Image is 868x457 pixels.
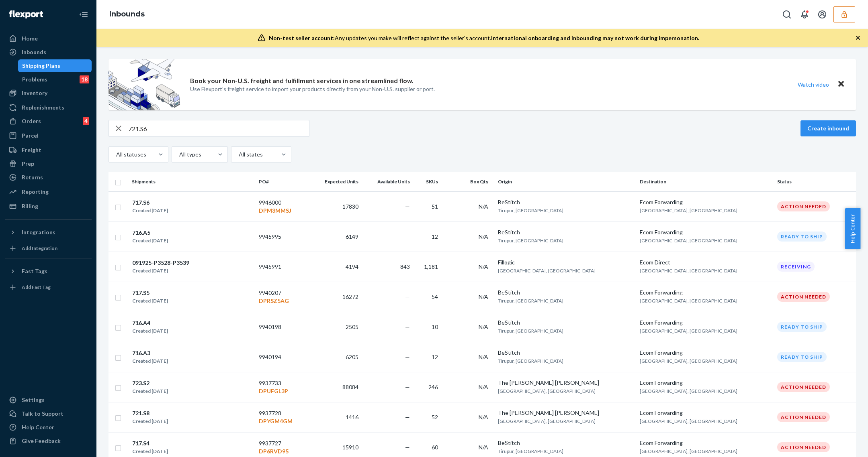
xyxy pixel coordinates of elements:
td: 9945991 [256,252,309,282]
span: [GEOGRAPHIC_DATA], [GEOGRAPHIC_DATA] [640,448,737,454]
span: 1416 [346,414,358,420]
span: N/A [479,444,488,451]
th: Origin [495,172,637,191]
div: Orders [22,117,41,125]
button: Talk to Support [5,407,92,420]
span: [GEOGRAPHIC_DATA], [GEOGRAPHIC_DATA] [640,388,737,394]
span: — [405,444,410,451]
div: 717.S4 [132,439,168,447]
a: Parcel [5,129,92,142]
div: Created [DATE] [132,387,168,395]
div: Created [DATE] [132,237,168,245]
button: Fast Tags [5,265,92,278]
span: 12 [432,233,438,240]
div: Talk to Support [22,410,63,418]
div: Give Feedback [22,437,61,445]
div: Action Needed [777,382,830,392]
span: Tirupur, [GEOGRAPHIC_DATA] [498,238,563,244]
input: All types [178,150,179,158]
div: 4 [83,117,89,125]
button: Help Center [845,208,860,249]
div: Freight [22,146,41,154]
div: Created [DATE] [132,447,168,455]
div: 717.S6 [132,199,168,207]
div: Ready to ship [777,232,827,242]
img: Flexport logo [9,10,43,18]
div: 721.S8 [132,409,168,417]
div: Ecom Forwarding [640,198,770,206]
th: Box Qty [444,172,495,191]
button: Close [836,79,846,90]
span: Tirupur, [GEOGRAPHIC_DATA] [498,207,563,213]
p: DPRSZ5AG [259,297,305,305]
a: Replenishments [5,101,92,114]
div: Ecom Forwarding [640,409,770,417]
div: Any updates you make will reflect against the seller's account. [269,34,699,42]
span: International onboarding and inbounding may not work during impersonation. [491,35,699,41]
span: N/A [479,353,488,360]
span: 15910 [342,444,358,451]
p: Book your Non-U.S. freight and fulfillment services in one streamlined flow. [190,76,414,85]
td: 9940207 [256,282,309,312]
span: [GEOGRAPHIC_DATA], [GEOGRAPHIC_DATA] [640,298,737,304]
span: 54 [432,293,438,300]
td: 9945995 [256,221,309,252]
div: Ecom Forwarding [640,288,770,297]
div: 723.S2 [132,379,168,387]
span: 12 [432,353,438,360]
a: Inventory [5,87,92,100]
span: [GEOGRAPHIC_DATA], [GEOGRAPHIC_DATA] [498,268,596,274]
span: 10 [432,323,438,330]
a: Add Integration [5,242,92,255]
span: N/A [479,233,488,240]
ol: breadcrumbs [103,3,151,26]
p: DPUFGL3P [259,387,305,395]
iframe: Opens a widget where you can chat to one of our agents [816,433,860,453]
div: 716.A5 [132,229,168,237]
div: Created [DATE] [132,417,168,425]
a: Home [5,32,92,45]
span: Tirupur, [GEOGRAPHIC_DATA] [498,298,563,304]
td: 9940198 [256,312,309,342]
span: 4194 [346,263,358,270]
a: Inbounds [109,10,145,18]
div: The [PERSON_NAME] [PERSON_NAME] [498,409,633,417]
button: Integrations [5,226,92,239]
span: [GEOGRAPHIC_DATA], [GEOGRAPHIC_DATA] [498,388,596,394]
div: BeStitch [498,288,633,297]
div: Created [DATE] [132,297,168,305]
span: 51 [432,203,438,210]
a: Reporting [5,185,92,198]
span: N/A [479,203,488,210]
a: Settings [5,394,92,406]
span: 1,181 [424,263,438,270]
a: Problems18 [18,73,92,86]
span: [GEOGRAPHIC_DATA], [GEOGRAPHIC_DATA] [640,358,737,364]
div: Ready to ship [777,322,827,332]
button: Watch video [792,79,834,90]
span: 88084 [342,384,358,390]
a: Shipping Plans [18,59,92,72]
button: Give Feedback [5,435,92,447]
span: N/A [479,384,488,390]
button: Open Search Box [779,6,795,22]
div: Ecom Direct [640,258,770,266]
div: Replenishments [22,104,64,112]
td: 9937733 [256,372,309,402]
div: Problems [22,75,47,83]
span: 2505 [346,323,358,330]
div: 717.S5 [132,289,168,297]
td: 9940194 [256,342,309,372]
p: DPM3MMSJ [259,207,305,215]
span: [GEOGRAPHIC_DATA], [GEOGRAPHIC_DATA] [640,418,737,424]
button: Open notifications [796,6,813,22]
span: — [405,203,410,210]
div: Action Needed [777,442,830,452]
div: Created [DATE] [132,357,168,365]
p: DP6RVD95 [259,447,305,455]
th: Status [774,172,856,191]
input: Search inbounds by name, destination, msku... [128,120,309,136]
a: Inbounds [5,46,92,59]
span: [GEOGRAPHIC_DATA], [GEOGRAPHIC_DATA] [640,268,737,274]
